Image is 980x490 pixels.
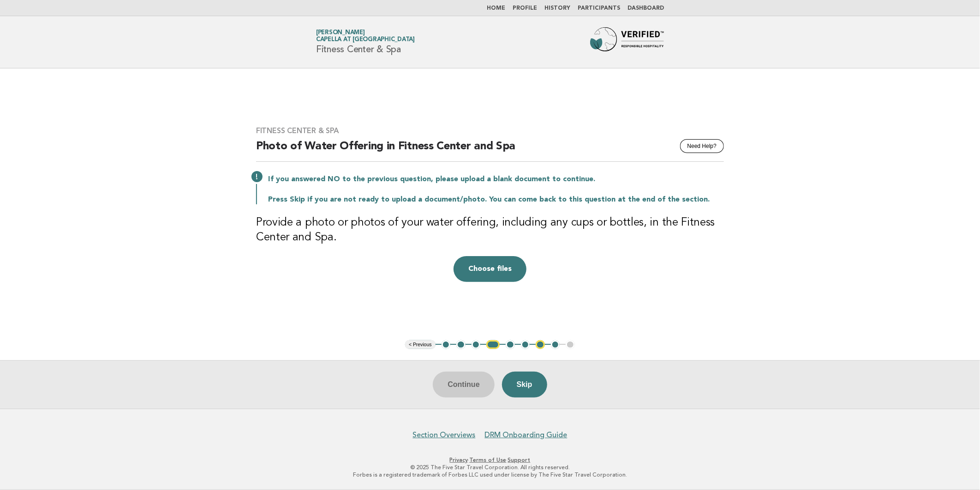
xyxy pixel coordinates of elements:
a: Support [508,457,531,463]
h3: Provide a photo or photos of your water offering, including any cups or bottles, in the Fitness C... [256,215,724,245]
button: Choose files [454,256,526,282]
img: Forbes Travel Guide [590,27,664,57]
button: 2 [456,340,466,349]
button: 8 [551,340,560,349]
span: Capella at [GEOGRAPHIC_DATA] [316,37,415,43]
a: Privacy [450,457,468,463]
a: Terms of Use [470,457,507,463]
p: Forbes is a registered trademark of Forbes LLC used under license by The Five Star Travel Corpora... [208,471,772,478]
button: 6 [521,340,530,349]
a: Section Overviews [413,430,476,440]
a: Home [487,6,505,11]
button: 3 [472,340,481,349]
p: Press Skip if you are not ready to upload a document/photo. You can come back to this question at... [268,195,724,204]
p: © 2025 The Five Star Travel Corporation. All rights reserved. [208,464,772,471]
a: Participants [578,6,620,11]
p: · · [208,456,772,464]
button: Need Help? [680,139,724,153]
button: 5 [506,340,515,349]
h3: Fitness Center & Spa [256,126,724,135]
a: DRM Onboarding Guide [485,430,568,440]
h2: Photo of Water Offering in Fitness Center and Spa [256,139,724,162]
button: 4 [486,340,500,349]
a: [PERSON_NAME]Capella at [GEOGRAPHIC_DATA] [316,30,415,43]
a: Profile [513,6,537,11]
a: Dashboard [627,6,664,11]
button: 1 [442,340,451,349]
button: Skip [502,372,547,398]
button: < Previous [405,340,435,349]
button: 7 [536,340,545,349]
a: History [544,6,570,11]
p: If you answered NO to the previous question, please upload a blank document to continue. [268,175,724,184]
h1: Fitness Center & Spa [316,30,415,54]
